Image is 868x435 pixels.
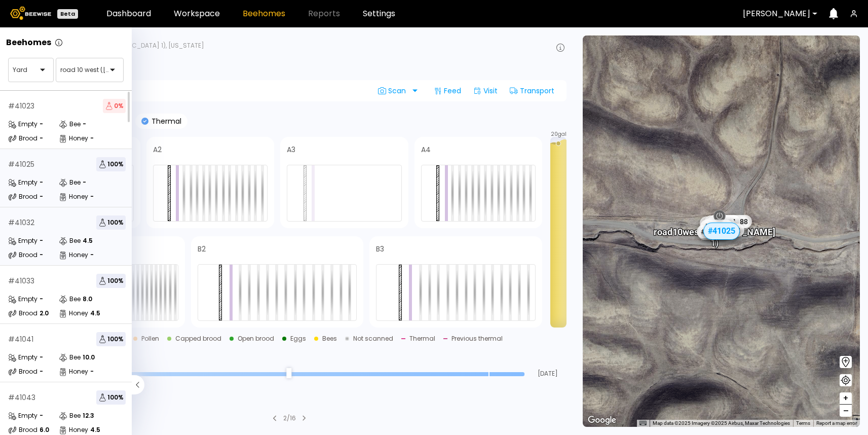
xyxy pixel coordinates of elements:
[8,336,33,343] div: # 41041
[40,179,43,186] div: -
[8,308,37,318] div: Brood
[469,83,502,99] div: Visit
[703,223,740,240] div: # 41025
[59,119,81,129] div: Bee
[96,274,126,288] span: 100 %
[8,192,37,202] div: Brood
[585,414,619,427] a: Open this area in Google Maps (opens a new window)
[8,133,37,143] div: Brood
[8,102,34,110] div: # 41023
[59,411,81,421] div: Bee
[654,215,775,247] div: road 10 west ([PERSON_NAME] 1)
[96,332,126,346] span: 100 %
[40,252,43,258] div: -
[551,132,567,137] span: 20 gal
[8,367,37,377] div: Brood
[840,392,852,405] button: +
[103,99,126,113] span: 0 %
[378,87,409,95] span: Scan
[83,354,95,360] div: 10.0
[96,157,126,171] span: 100 %
[376,245,384,252] h4: B3
[40,194,43,200] div: -
[8,219,34,226] div: # 41032
[585,414,619,427] img: Google
[90,427,100,433] div: 4.5
[96,215,126,230] span: 100 %
[529,371,567,377] span: [DATE]
[10,7,51,20] img: Beewise logo
[59,367,88,377] div: Honey
[90,194,94,200] div: -
[707,215,740,228] div: # 41071
[8,411,37,421] div: Empty
[8,119,37,129] div: Empty
[816,420,857,426] a: Report a map error
[8,394,35,401] div: # 41043
[653,420,790,426] span: Map data ©2025 Imagery ©2025 Airbus, Maxar Technologies
[8,161,34,168] div: # 41025
[696,225,729,238] div: # 41041
[712,224,744,237] div: # 41052
[83,238,93,244] div: 4.5
[40,310,49,316] div: 2.0
[8,352,37,362] div: Empty
[796,420,810,426] a: Terms (opens in new tab)
[40,427,49,433] div: 6.0
[83,413,94,419] div: 12.3
[283,414,296,423] div: 2 / 16
[59,177,81,188] div: Bee
[353,336,393,342] div: Not scanned
[198,245,206,252] h4: B2
[451,336,503,342] div: Previous thermal
[840,405,852,417] button: –
[59,236,81,246] div: Bee
[175,336,221,342] div: Capped brood
[90,252,94,258] div: -
[59,250,88,260] div: Honey
[421,146,431,153] h4: A4
[40,354,43,360] div: -
[8,425,37,435] div: Brood
[238,336,274,342] div: Open brood
[141,336,159,342] div: Pollen
[40,135,43,141] div: -
[174,10,220,18] a: Workspace
[106,10,151,18] a: Dashboard
[90,310,100,316] div: 4.5
[96,390,126,405] span: 100 %
[243,10,285,18] a: Beehomes
[59,294,81,304] div: Bee
[430,83,465,99] div: Feed
[59,192,88,202] div: Honey
[639,420,647,427] button: Keyboard shortcuts
[8,236,37,246] div: Empty
[6,39,51,47] p: Beehomes
[40,121,43,127] div: -
[409,336,435,342] div: Thermal
[59,133,88,143] div: Honey
[59,308,88,318] div: Honey
[40,238,43,244] div: -
[843,392,849,405] span: +
[287,146,295,153] h4: A3
[40,413,43,419] div: -
[308,10,340,18] span: Reports
[90,369,94,375] div: -
[290,336,306,342] div: Eggs
[148,118,181,125] p: Thermal
[40,369,43,375] div: -
[8,177,37,188] div: Empty
[8,294,37,304] div: Empty
[363,10,395,18] a: Settings
[700,220,733,233] div: # 41044
[83,296,92,302] div: 8.0
[59,352,81,362] div: Bee
[720,215,752,228] div: # 41088
[8,250,37,260] div: Brood
[40,296,43,302] div: -
[506,83,558,99] div: Transport
[83,121,86,127] div: -
[322,336,337,342] div: Bees
[59,425,88,435] div: Honey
